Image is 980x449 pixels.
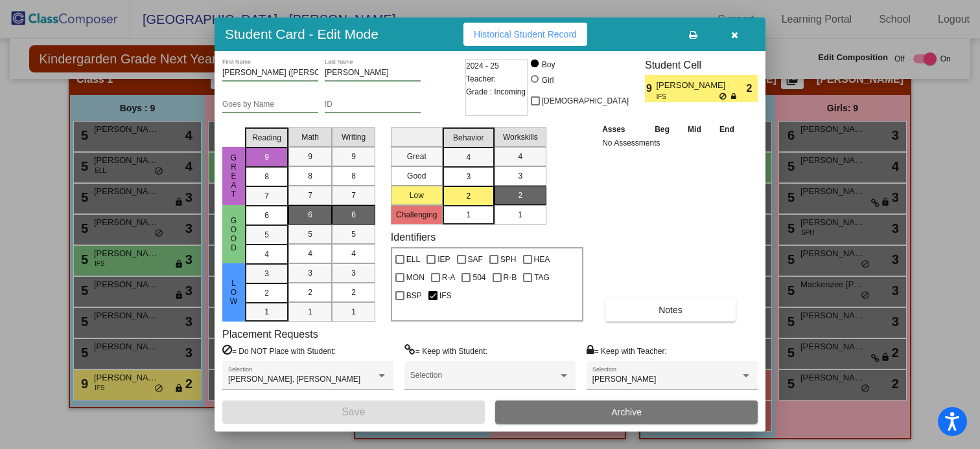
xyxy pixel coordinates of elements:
[659,305,682,315] span: Notes
[351,287,356,298] span: 2
[264,171,269,182] span: 8
[534,252,550,267] span: HEA
[308,306,312,318] span: 1
[264,248,269,260] span: 4
[351,228,356,240] span: 5
[404,344,487,357] label: = Keep with Student:
[308,170,312,182] span: 8
[599,137,743,149] td: No Assessments
[228,153,240,199] span: Great
[466,171,471,182] span: 3
[611,407,642,417] span: Archive
[437,252,450,267] span: IEP
[453,132,484,144] span: Behavior
[442,270,456,285] span: R-A
[351,170,356,182] span: 8
[252,132,281,144] span: Reading
[679,122,710,137] th: Mid
[264,229,269,241] span: 5
[264,151,269,163] span: 9
[587,344,667,357] label: = Keep with Teacher:
[466,209,471,221] span: 1
[222,344,336,357] label: = Do NOT Place with Student:
[228,375,360,384] span: [PERSON_NAME], [PERSON_NAME]
[342,131,366,143] span: Writing
[599,122,646,137] th: Asses
[351,209,356,221] span: 6
[466,190,471,202] span: 2
[351,248,356,259] span: 4
[225,26,379,42] h3: Student Card - Edit Mode
[646,122,679,137] th: Beg
[542,93,629,109] span: [DEMOGRAPHIC_DATA]
[534,270,550,285] span: TAG
[222,100,318,109] input: goes by name
[500,252,517,267] span: SPH
[439,288,452,303] span: IFS
[474,29,577,39] span: Historical Student Record
[710,122,744,137] th: End
[308,248,312,259] span: 4
[472,270,485,285] span: 504
[518,209,522,221] span: 1
[308,228,312,240] span: 5
[228,279,240,306] span: Low
[391,231,436,243] label: Identifiers
[645,59,758,71] h3: Student Cell
[495,400,758,424] button: Archive
[605,298,736,322] button: Notes
[518,190,522,201] span: 2
[541,74,554,86] div: Girl
[308,151,312,162] span: 9
[645,81,656,96] span: 9
[222,328,318,340] label: Placement Requests
[308,287,312,298] span: 2
[264,306,269,318] span: 1
[504,270,517,285] span: R-B
[264,268,269,279] span: 3
[301,131,319,143] span: Math
[468,252,483,267] span: SAF
[351,190,356,201] span: 7
[466,85,526,98] span: Grade : Incoming
[308,209,312,221] span: 6
[264,210,269,221] span: 6
[541,59,555,71] div: Boy
[351,151,356,162] span: 9
[466,151,471,163] span: 4
[222,400,485,424] button: Save
[264,287,269,299] span: 2
[228,216,240,252] span: Good
[466,60,499,72] span: 2024 - 25
[406,270,425,285] span: MON
[406,288,422,303] span: BSP
[747,81,758,96] span: 2
[351,306,356,318] span: 1
[463,23,587,46] button: Historical Student Record
[342,406,365,417] span: Save
[308,190,312,201] span: 7
[503,131,538,143] span: Workskills
[518,170,522,182] span: 3
[406,252,420,267] span: ELL
[466,72,496,85] span: Teacher:
[518,151,522,162] span: 4
[264,190,269,202] span: 7
[308,267,312,279] span: 3
[592,375,657,384] span: [PERSON_NAME]
[656,92,719,102] span: IFS
[656,79,728,92] span: [PERSON_NAME] ([PERSON_NAME]) [PERSON_NAME]
[351,267,356,279] span: 3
